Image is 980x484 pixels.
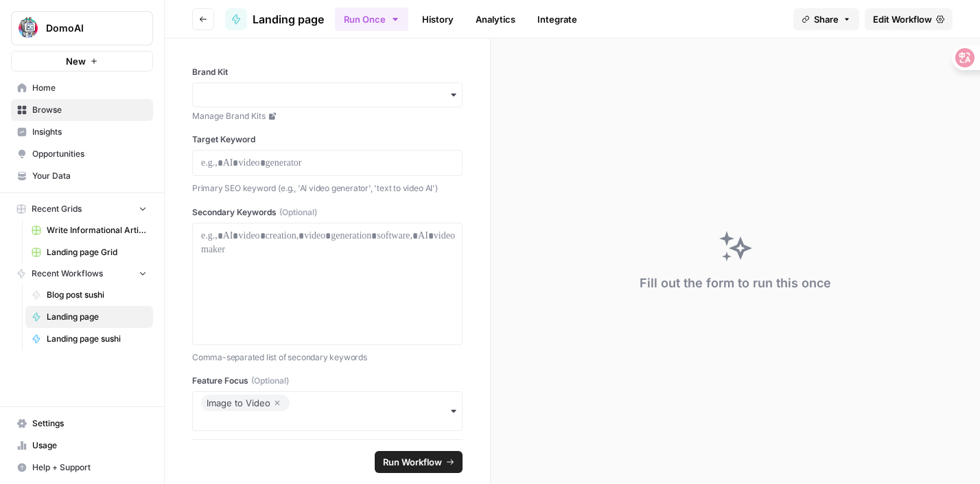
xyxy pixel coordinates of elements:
p: Comma-separated list of secondary keywords [192,351,463,364]
label: Feature Focus [192,375,463,387]
span: Landing page [47,311,147,323]
span: Share [814,12,839,26]
span: Insights [32,126,147,138]
button: Help + Support [11,456,153,478]
span: Run Workflow [383,455,442,469]
a: Home [11,77,153,99]
a: Settings [11,412,153,434]
span: DomoAI [46,21,129,35]
button: Run Once [335,8,408,31]
label: Secondary Keywords [192,206,463,219]
button: Recent Workflows [11,263,153,284]
span: New [66,54,86,68]
a: Landing page [225,8,324,30]
a: Blog post sushi [25,284,153,306]
a: Usage [11,434,153,456]
label: Target Keyword [192,133,463,146]
label: Brand Kit [192,66,463,78]
span: Help + Support [32,461,147,474]
a: Your Data [11,165,153,187]
p: Select specific feature to highlight [192,437,463,450]
img: DomoAI Logo [16,16,40,41]
a: Landing page Grid [25,241,153,263]
span: Write Informational Article [47,224,147,236]
span: Blog post sushi [47,289,147,301]
a: Opportunities [11,143,153,165]
span: Settings [32,417,147,430]
span: (Optional) [279,206,317,219]
span: Recent Workflows [32,267,103,280]
a: Edit Workflow [865,8,953,30]
a: Write Informational Article [25,219,153,241]
span: Landing page [253,11,324,27]
button: Run Workflow [375,451,463,473]
button: Share [793,8,859,30]
a: Analytics [467,8,524,30]
button: New [11,51,153,71]
span: Edit Workflow [873,12,932,26]
a: Landing page [25,306,153,328]
button: Image to Video [192,391,463,431]
span: Recent Grids [32,203,82,215]
span: Opportunities [32,148,147,160]
a: Browse [11,99,153,121]
span: Landing page Grid [47,246,147,258]
a: Landing page sushi [25,328,153,350]
span: Usage [32,439,147,452]
span: Home [32,82,147,94]
div: Image to Video [207,395,284,411]
a: Insights [11,121,153,143]
span: (Optional) [251,375,289,387]
div: Fill out the form to run this once [640,274,831,293]
p: Primary SEO keyword (e.g., 'AI video generator', 'text to video AI') [192,181,463,195]
span: Browse [32,104,147,116]
a: Manage Brand Kits [192,110,463,122]
span: Your Data [32,170,147,182]
a: Integrate [529,8,585,30]
span: Landing page sushi [47,333,147,345]
button: Workspace: DomoAI [11,11,153,45]
a: History [414,8,462,30]
button: Recent Grids [11,199,153,219]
